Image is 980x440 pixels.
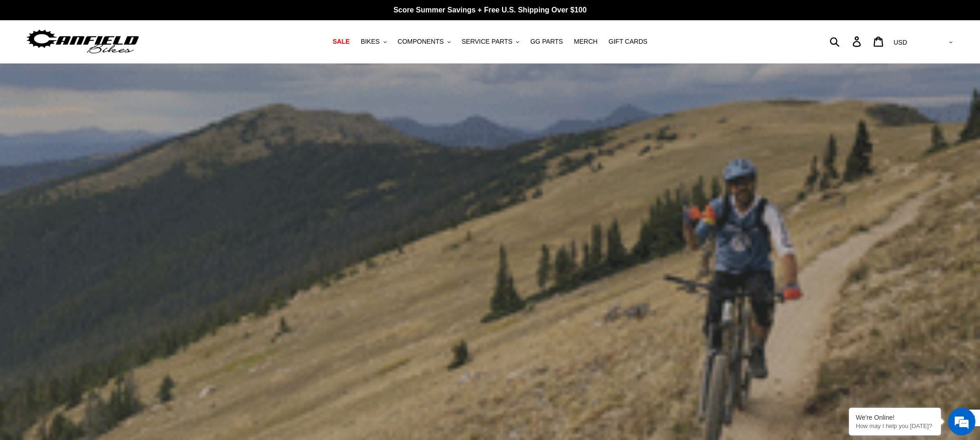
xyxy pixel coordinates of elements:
[457,35,524,48] button: SERVICE PARTS
[398,38,444,46] span: COMPONENTS
[608,38,648,46] span: GIFT CARDS
[356,35,391,48] button: BIKES
[526,35,567,48] a: GG PARTS
[328,35,354,48] a: SALE
[574,38,597,46] span: MERCH
[462,38,512,46] span: SERVICE PARTS
[361,38,379,46] span: BIKES
[604,35,652,48] a: GIFT CARDS
[25,27,140,56] img: Canfield Bikes
[569,35,602,48] a: MERCH
[835,31,858,52] input: Search
[393,35,455,48] button: COMPONENTS
[530,38,563,46] span: GG PARTS
[332,38,350,46] span: SALE
[856,423,934,429] p: How may I help you today?
[856,414,934,421] div: We're Online!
